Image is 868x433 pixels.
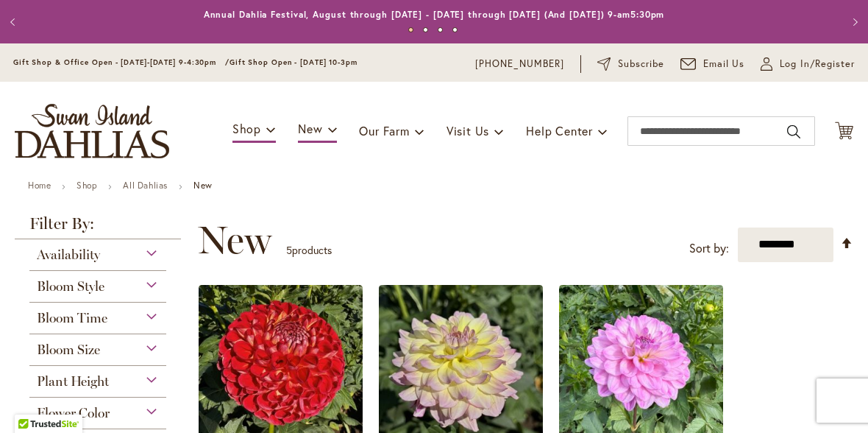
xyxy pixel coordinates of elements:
strong: New [193,180,213,191]
a: store logo [15,104,169,158]
button: 2 of 4 [423,27,428,32]
a: Shop [77,180,97,191]
a: [PHONE_NUMBER] [475,57,564,71]
a: Home [28,180,51,191]
button: 1 of 4 [408,27,413,32]
span: Flower Color [37,405,110,421]
span: Plant Height [37,373,109,390]
span: Help Center [526,123,593,138]
button: 4 of 4 [452,27,458,32]
span: Gift Shop & Office Open - [DATE]-[DATE] 9-4:30pm / [13,57,230,67]
a: Log In/Register [761,57,855,71]
span: Email Us [703,57,745,71]
span: Our Farm [359,123,409,138]
span: Bloom Time [37,310,107,326]
strong: Filter By: [15,216,181,239]
span: Log In/Register [780,57,855,71]
span: Bloom Size [37,342,100,358]
span: New [298,121,322,136]
button: 3 of 4 [438,27,443,32]
span: New [198,218,271,262]
button: Next [839,7,868,37]
span: Bloom Style [37,278,104,295]
a: Annual Dahlia Festival, August through [DATE] - [DATE] through [DATE] (And [DATE]) 9-am5:30pm [204,9,665,20]
span: Visit Us [447,123,489,138]
a: Subscribe [597,57,664,71]
label: Sort by: [689,235,729,262]
span: Subscribe [618,57,664,71]
span: Availability [37,247,100,263]
a: All Dahlias [123,180,168,191]
p: products [286,239,332,262]
span: Gift Shop Open - [DATE] 10-3pm [230,57,357,67]
a: Email Us [680,57,745,71]
span: 5 [286,243,292,257]
span: Shop [232,121,261,136]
